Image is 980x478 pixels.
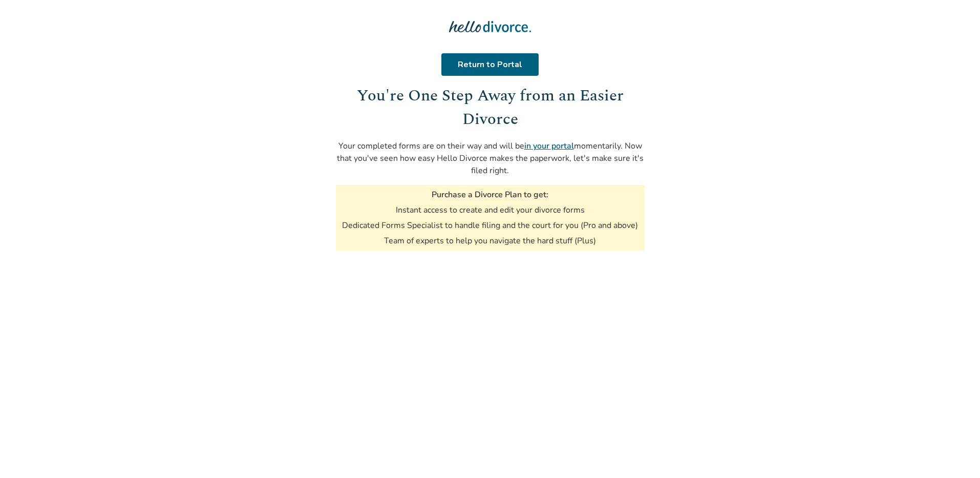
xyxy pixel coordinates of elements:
[396,204,585,216] li: Instant access to create and edit your divorce forms
[524,140,574,152] a: in your portal
[336,84,645,132] h1: You're One Step Away from an Easier Divorce
[384,235,596,246] li: Team of experts to help you navigate the hard stuff (Plus)
[342,220,638,231] li: Dedicated Forms Specialist to handle filing and the court for you (Pro and above)
[336,140,645,177] p: Your completed forms are on their way and will be momentarily. Now that you've seen how easy Hell...
[449,16,531,37] img: Hello Divorce Logo
[432,189,548,200] h3: Purchase a Divorce Plan to get:
[443,53,537,76] a: Return to Portal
